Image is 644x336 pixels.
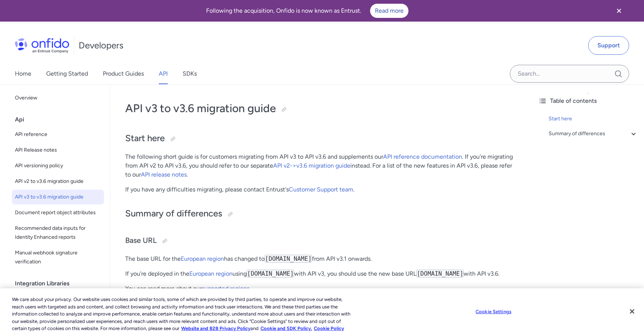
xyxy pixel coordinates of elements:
img: Onfido Logo [15,38,69,53]
a: Read more [370,4,408,18]
a: Cookie Policy [314,326,344,331]
a: European region [189,270,233,277]
a: API Release notes [12,143,104,158]
a: Cookie and SDK Policy. [261,326,312,331]
a: API v2->v3.6 migration guide [273,162,350,169]
a: SDKs [183,63,197,84]
a: API reference [12,127,104,142]
a: Getting Started [46,63,88,84]
a: API versioning policy [12,158,104,173]
a: Summary of differences [549,129,638,138]
h1: API v3 to v3.6 migration guide [125,101,517,116]
h3: Base URL [125,235,517,247]
span: API Release notes [15,146,101,155]
div: Following the acquisition, Onfido is now known as Entrust. [9,4,605,18]
div: Integration Libraries [15,276,107,291]
p: The following short guide is for customers migrating from API v3 to API v3.6 and supplements our ... [125,152,517,179]
span: API v3 to v3.6 migration guide [15,193,101,202]
button: Close [624,303,640,320]
a: Manual webhook signature verification [12,245,104,269]
input: Onfido search input field [510,65,629,83]
button: Close banner [605,1,633,20]
span: Manual webhook signature verification [15,248,101,266]
div: Table of contents [538,96,638,105]
a: European region [181,255,224,262]
a: API v3 to v3.6 migration guide [12,190,104,205]
h2: Start here [125,132,517,145]
a: API release notes [141,171,187,178]
a: Overview [12,91,104,105]
div: We care about your privacy. Our website uses cookies and similar tools, some of which are provide... [12,296,354,332]
span: Document report object attributes [15,208,101,217]
a: API [159,63,168,84]
span: Overview [15,93,101,102]
h1: Developers [79,39,123,51]
svg: Close banner [615,6,624,15]
a: Document report object attributes [12,205,104,220]
a: supported regions [202,285,249,292]
a: API v2 to v3.6 migration guide [12,174,104,189]
a: API reference documentation [383,153,462,160]
button: Cookie Settings [470,304,517,319]
code: [DOMAIN_NAME] [265,255,312,263]
p: You can read more about our . [125,284,517,293]
span: API v2 to v3.6 migration guide [15,177,101,186]
a: Start here [549,114,638,123]
p: The base URL for the has changed to from API v3.1 onwards. [125,254,517,263]
a: Home [15,63,31,84]
a: Customer Support team [289,186,353,193]
span: API reference [15,130,101,139]
a: Product Guides [103,63,144,84]
span: Recommended data inputs for Identity Enhanced reports [15,224,101,242]
code: [DOMAIN_NAME] [416,270,464,278]
div: Api [15,112,107,127]
a: Support [588,36,629,55]
code: [DOMAIN_NAME] [247,270,294,278]
span: API versioning policy [15,161,101,170]
p: If you have any difficulties migrating, please contact Entrust's . [125,185,517,194]
a: More information about our cookie policy., opens in a new tab [181,326,250,331]
a: Recommended data inputs for Identity Enhanced reports [12,221,104,245]
p: If you're deployed in the using with API v3, you should use the new base URL with API v3.6. [125,269,517,278]
h2: Summary of differences [125,207,517,220]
